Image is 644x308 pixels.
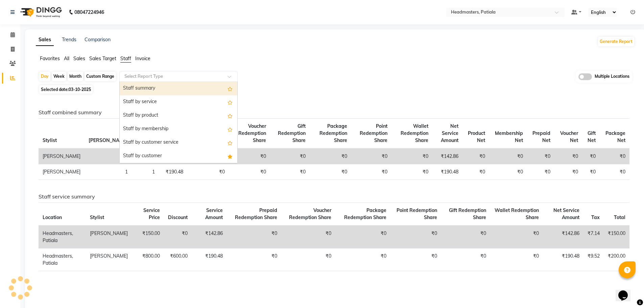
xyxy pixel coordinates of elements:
span: Stylist [43,137,57,143]
td: ₹0 [462,164,490,180]
td: ₹0 [281,226,335,248]
td: ₹150.00 [604,226,629,248]
div: Staff by customer [120,149,237,163]
td: ₹0 [489,148,527,164]
span: Net Service Amount [553,207,579,220]
td: ₹0 [391,148,432,164]
div: Custom Range [85,72,116,81]
span: Net Service Amount [441,123,458,143]
span: Service Price [143,207,160,220]
span: Sales [73,55,85,62]
div: Month [68,72,83,81]
td: ₹0 [441,226,490,248]
td: ₹0 [527,148,555,164]
td: ₹0 [441,248,490,271]
td: ₹0 [490,248,543,271]
span: Add this report to Favorites List [228,139,233,147]
td: ₹0 [390,226,441,248]
td: ₹7.14 [583,226,604,248]
td: 1 [85,164,132,180]
span: Gift Redemption Share [278,123,306,143]
div: Staff summary [120,82,237,95]
td: ₹0 [582,164,600,180]
span: Total [614,214,625,220]
td: ₹0 [227,226,281,248]
div: Staff by service [120,95,237,109]
td: 1 [85,148,132,164]
td: ₹142.86 [543,226,583,248]
span: Prepaid Net [532,130,550,143]
td: ₹200.00 [604,248,629,271]
h6: Staff service summary [39,193,629,200]
span: Voucher Redemption Share [238,123,266,143]
span: Package Net [605,130,625,143]
span: Invoice [135,55,150,62]
a: Sales [36,34,54,46]
td: ₹0 [270,164,310,180]
td: ₹0 [351,148,391,164]
iframe: chat widget [616,281,637,301]
span: Point Redemption Share [397,207,437,220]
td: ₹0 [462,148,490,164]
div: Staff by membership [120,122,237,136]
span: Selected date: [39,85,93,94]
span: Tax [591,214,600,220]
td: ₹0 [270,148,310,164]
td: ₹0 [391,164,432,180]
td: ₹0 [390,248,441,271]
td: ₹0 [582,148,600,164]
td: [PERSON_NAME] [39,164,85,180]
td: 1 [132,164,159,180]
a: Trends [62,37,76,43]
span: 03-10-2025 [69,87,91,92]
div: Week [52,72,66,81]
td: ₹0 [335,226,391,248]
td: ₹0 [281,248,335,271]
td: ₹600.00 [164,248,192,271]
ng-dropdown-panel: Options list [119,81,238,163]
td: ₹190.48 [543,248,583,271]
span: Product Net [468,130,485,143]
span: All [64,55,69,62]
img: logo [17,3,64,22]
div: Day [39,72,50,81]
h6: Staff combined summary [39,109,629,116]
span: Add this report to Favorites List [228,85,233,93]
td: ₹0 [490,226,543,248]
button: Generate Report [598,37,634,46]
td: ₹0 [229,148,270,164]
span: Add this report to Favorites List [228,112,233,120]
span: Voucher Redemption Share [289,207,331,220]
td: Headmasters, Patiala [39,248,86,271]
td: ₹0 [600,164,629,180]
td: ₹0 [351,164,391,180]
td: ₹190.48 [432,164,462,180]
td: ₹9.52 [583,248,604,271]
td: ₹0 [335,248,391,271]
span: Package Redemption Share [319,123,347,143]
td: Headmasters, Patiala [39,226,86,248]
td: [PERSON_NAME] [39,148,85,164]
td: ₹0 [227,248,281,271]
span: Service Amount [205,207,223,220]
td: ₹190.48 [192,248,227,271]
span: Added to Favorites [228,152,233,160]
span: Sales Target [89,55,116,62]
div: Staff by product [120,109,237,122]
span: Stylist [90,214,104,220]
span: Gift Redemption Share [449,207,486,220]
td: ₹142.86 [432,148,462,164]
span: Staff [120,55,131,62]
td: ₹0 [527,164,555,180]
span: Wallet Redemption Share [495,207,539,220]
td: [PERSON_NAME] [86,248,132,271]
span: Favorites [40,55,60,62]
td: ₹0 [187,164,229,180]
span: Add this report to Favorites List [228,125,233,133]
td: ₹800.00 [132,248,164,271]
td: ₹0 [229,164,270,180]
td: ₹150.00 [132,226,164,248]
td: ₹0 [554,148,582,164]
td: ₹142.86 [192,226,227,248]
td: ₹0 [600,148,629,164]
